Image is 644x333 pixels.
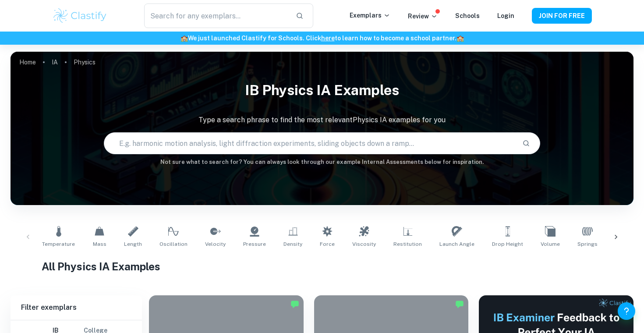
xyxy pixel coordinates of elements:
span: Temperature [42,240,75,248]
h6: Filter exemplars [11,295,142,320]
a: here [321,35,335,42]
img: Clastify logo [52,7,108,25]
span: Drop Height [492,240,523,248]
p: Exemplars [350,11,390,20]
a: Login [497,12,514,19]
span: Density [283,240,302,248]
a: IA [52,56,58,68]
span: Oscillation [159,240,188,248]
span: 🏫 [180,35,188,42]
span: Viscosity [352,240,376,248]
span: Restitution [393,240,422,248]
span: Volume [541,240,560,248]
span: Force [320,240,335,248]
input: E.g. harmonic motion analysis, light diffraction experiments, sliding objects down a ramp... [104,131,515,156]
button: Help and Feedback [618,302,635,320]
p: Review [408,11,438,21]
h1: All Physics IA Examples [42,259,602,274]
button: JOIN FOR FREE [532,8,592,24]
input: Search for any exemplars... [144,4,289,28]
h1: IB Physics IA examples [11,76,633,104]
span: Length [124,240,142,248]
p: Physics [74,57,96,67]
button: Search [519,136,534,151]
span: Springs [577,240,598,248]
h6: We just launched Clastify for Schools. Click to learn how to become a school partner. [2,33,642,43]
a: Schools [455,12,480,19]
img: Marked [455,300,464,308]
span: Mass [93,240,106,248]
h6: Not sure what to search for? You can always look through our example Internal Assessments below f... [11,158,633,166]
p: Type a search phrase to find the most relevant Physics IA examples for you [11,115,633,125]
a: Home [19,56,36,68]
img: Marked [290,300,299,308]
span: Pressure [243,240,266,248]
span: 🏫 [456,35,464,42]
span: Launch Angle [439,240,474,248]
span: Velocity [205,240,226,248]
